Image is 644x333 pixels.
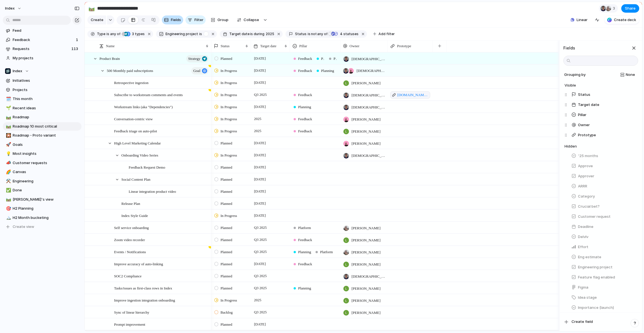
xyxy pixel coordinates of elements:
[316,31,327,37] span: any of
[5,96,11,102] button: 🗓️
[260,43,276,49] span: Target date
[6,141,10,148] div: 🚀
[569,212,638,221] button: Customer request
[298,225,311,231] span: Platform
[250,31,265,37] button: isduring
[6,151,10,157] div: 💡
[253,103,267,110] span: [DATE]
[221,189,232,194] span: Planned
[5,114,11,120] button: 🛤️
[3,104,81,112] a: 🌱Recent ideas
[298,249,311,255] span: Planning
[221,225,232,231] span: Planned
[298,261,312,267] span: Feedback
[604,16,639,24] button: Create deck
[6,178,10,184] div: ⚒️
[352,153,385,158] span: [DEMOGRAPHIC_DATA][PERSON_NAME]
[334,56,337,62] span: Platform
[253,91,268,98] span: Q3 2025
[308,31,310,37] span: is
[6,114,10,121] div: 🛤️
[221,92,237,98] span: In Progress
[3,113,81,121] a: 🛤️Roadmap
[569,151,638,160] button: '25 months
[569,131,638,140] button: Prototype
[114,115,153,122] span: Conversation-centric view
[198,31,203,37] button: is
[370,30,398,38] button: Add filter
[233,15,262,24] button: Collapse
[338,32,343,36] span: 4
[569,100,638,109] button: Target date
[578,204,600,209] span: Crucial bet?
[352,117,380,122] span: [PERSON_NAME]
[106,43,115,49] span: Name
[71,46,79,52] span: 113
[121,176,150,182] span: Social Content Plan
[253,297,263,303] span: 2025
[5,142,11,148] button: 🚀
[221,56,232,62] span: Planned
[171,17,181,23] span: Fields
[3,214,81,222] a: 🏔️H2 Month bucketing
[91,17,103,23] span: Create
[265,31,275,37] button: 2025
[6,169,10,175] div: 🌈
[3,131,81,140] a: 🎇Roadmap - Proto variant
[569,182,638,191] button: ARRR
[563,45,575,51] h3: Fields
[105,31,121,37] button: isany of
[572,319,593,325] span: Create field
[13,215,80,221] span: H2 Month bucketing
[578,234,588,240] span: delvlv
[253,188,267,195] span: [DATE]
[578,122,590,128] span: Owner
[114,91,183,98] span: Subscribe to workstream comments and events
[208,15,231,24] button: Group
[121,152,158,158] span: Onboarding Video Series
[352,274,385,279] span: [DEMOGRAPHIC_DATA][PERSON_NAME]
[221,116,237,122] span: In Progress
[5,206,11,211] button: 🎯
[253,309,268,316] span: Q3 2025
[6,160,10,166] div: 📣
[130,32,135,36] span: 3
[564,144,638,149] h4: Hidden
[352,129,380,134] span: [PERSON_NAME]
[350,43,359,49] span: Owner
[221,153,237,158] span: In Progress
[6,132,10,139] div: 🎇
[221,310,233,315] span: Backlog
[578,295,597,300] span: Idea stage
[352,141,380,146] span: [PERSON_NAME]
[253,140,267,146] span: [DATE]
[114,128,157,134] span: Feedback triage on auto-pilot
[3,86,81,94] a: Projects
[5,160,11,166] button: 📣
[352,56,385,62] span: [DEMOGRAPHIC_DATA][PERSON_NAME]
[3,159,81,167] div: 📣Customer requests
[578,214,611,219] span: Customer request
[6,96,10,102] div: 🗓️
[5,6,15,11] span: Index
[6,205,10,212] div: 🎯
[221,43,230,49] span: Status
[253,31,264,37] span: during
[626,72,635,78] span: None
[13,46,70,52] span: Requests
[3,95,81,103] div: 🗓️This month
[3,223,81,231] button: Create view
[578,173,594,179] span: Approver
[564,110,638,120] div: Pillar
[253,248,268,255] span: Q3 2025
[253,224,268,231] span: Q3 2025
[299,43,307,49] span: Pillar
[562,317,640,327] button: Create field
[564,120,638,130] div: Owner
[13,178,80,184] span: Engineering
[578,244,588,250] span: Effort
[352,92,385,98] span: [DEMOGRAPHIC_DATA][PERSON_NAME]
[298,116,312,122] span: Feedback
[378,31,395,37] span: Add filter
